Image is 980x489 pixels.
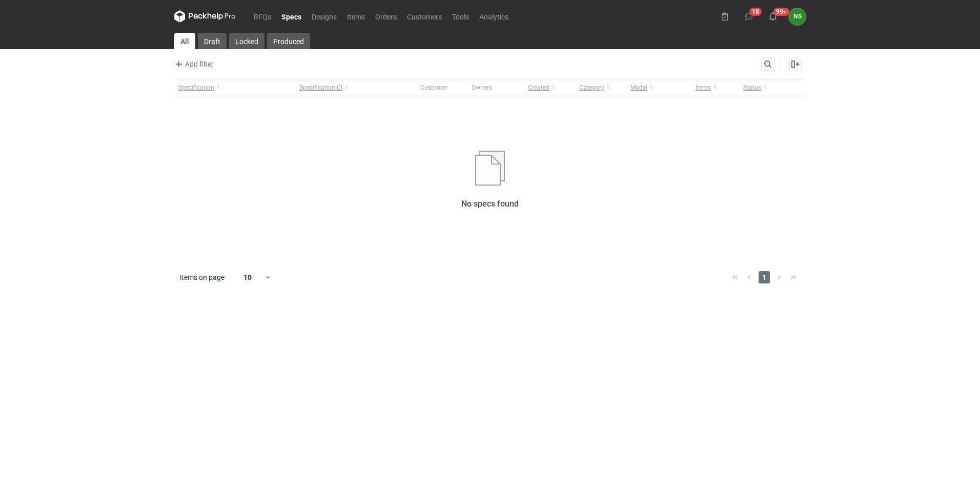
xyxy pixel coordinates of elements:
[789,8,806,25] button: NS
[461,198,519,210] h2: No specs found
[342,10,370,23] a: Items
[759,271,770,283] span: 1
[174,10,236,23] svg: Packhelp Pro
[789,8,806,25] div: Natalia Stępak
[402,10,447,23] a: Customers
[741,8,757,25] button: 18
[765,8,781,25] button: 99+
[198,33,227,49] a: Draft
[179,272,224,282] span: Items on page
[474,10,514,23] a: Analytics
[231,270,264,284] div: 10
[173,58,214,70] span: Add filter
[249,10,276,23] a: RFQs
[762,58,794,70] input: Search
[276,10,307,23] a: Specs
[307,10,342,23] a: Designs
[447,10,474,23] a: Tools
[174,33,195,49] a: All
[229,33,264,49] a: Locked
[267,33,310,49] a: Produced
[172,58,214,70] button: Add filter
[370,10,402,23] a: Orders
